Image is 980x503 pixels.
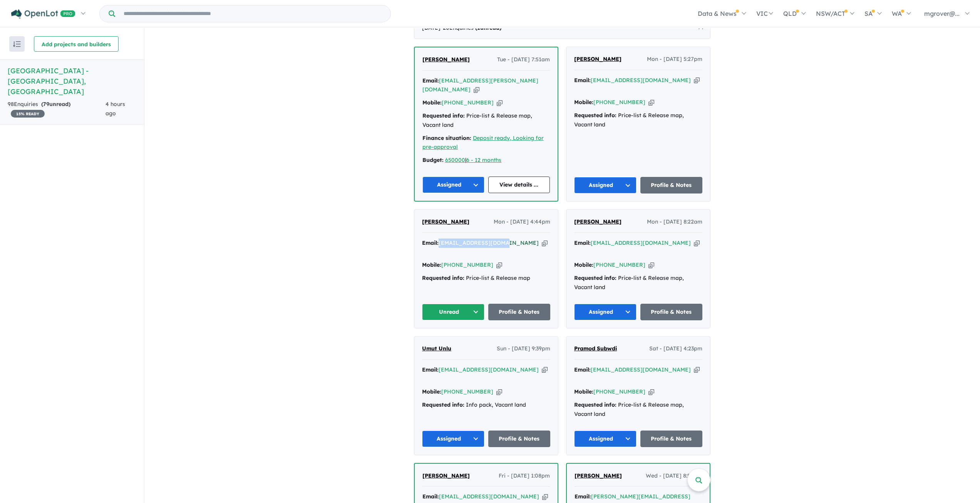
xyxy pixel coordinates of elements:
[575,471,622,481] a: [PERSON_NAME]
[574,274,616,281] strong: Requested info:
[496,388,502,396] button: Copy
[694,239,700,247] button: Copy
[640,431,703,447] a: Profile & Notes
[574,304,637,320] button: Assigned
[640,304,703,320] a: Profile & Notes
[11,9,75,19] img: Openlot PRO Logo White
[422,135,544,151] a: Deposit ready, Looking for pre-approval
[574,366,591,373] strong: Email:
[8,66,136,97] h5: [GEOGRAPHIC_DATA] - [GEOGRAPHIC_DATA] , [GEOGRAPHIC_DATA]
[422,156,550,165] div: |
[422,472,470,479] span: [PERSON_NAME]
[542,366,548,374] button: Copy
[574,218,622,225] span: [PERSON_NAME]
[574,401,616,408] strong: Requested info:
[648,98,654,106] button: Copy
[574,112,616,119] strong: Requested info:
[442,99,494,106] a: [PHONE_NUMBER]
[422,274,464,281] strong: Requested info:
[43,101,49,108] span: 79
[117,5,389,22] input: Try estate name, suburb, builder or developer
[574,400,702,419] div: Price-list & Release map, Vacant land
[422,274,550,283] div: Price-list & Release map
[422,156,444,163] strong: Budget:
[422,239,439,246] strong: Email:
[422,177,484,193] button: Assigned
[439,366,539,373] a: [EMAIL_ADDRESS][DOMAIN_NAME]
[694,366,700,374] button: Copy
[574,56,622,62] span: [PERSON_NAME]
[422,111,550,130] div: Price-list & Release map, Vacant land
[591,239,691,246] a: [EMAIL_ADDRESS][DOMAIN_NAME]
[640,177,703,193] a: Profile & Notes
[574,344,617,353] a: Pramod Subwdi
[488,304,551,320] a: Profile & Notes
[649,344,702,353] span: Sat - [DATE] 4:23pm
[542,493,548,501] button: Copy
[591,77,691,84] a: [EMAIL_ADDRESS][DOMAIN_NAME]
[422,388,441,395] strong: Mobile:
[499,471,550,481] span: Fri - [DATE] 1:08pm
[422,400,550,410] div: Info pack, Vacant land
[439,493,539,500] a: [EMAIL_ADDRESS][DOMAIN_NAME]
[445,156,465,163] a: 650000
[422,77,439,84] strong: Email:
[422,112,465,119] strong: Requested info:
[574,177,637,193] button: Assigned
[574,274,702,292] div: Price-list & Release map, Vacant land
[593,388,645,395] a: [PHONE_NUMBER]
[488,177,550,193] a: View details ...
[422,493,439,500] strong: Email:
[574,345,617,352] span: Pramod Subwdi
[488,431,551,447] a: Profile & Notes
[422,471,470,481] a: [PERSON_NAME]
[647,55,702,64] span: Mon - [DATE] 5:27pm
[422,344,451,353] a: Umut Unlu
[474,86,479,94] button: Copy
[542,239,548,247] button: Copy
[422,431,484,447] button: Assigned
[574,55,622,64] a: [PERSON_NAME]
[647,217,702,227] span: Mon - [DATE] 8:22am
[494,217,550,227] span: Mon - [DATE] 4:44pm
[648,261,654,269] button: Copy
[11,110,45,118] span: 15 % READY
[422,217,469,227] a: [PERSON_NAME]
[422,77,538,93] a: [EMAIL_ADDRESS][PERSON_NAME][DOMAIN_NAME]
[497,55,550,64] span: Tue - [DATE] 7:51am
[574,431,637,447] button: Assigned
[575,472,622,479] span: [PERSON_NAME]
[34,36,119,52] button: Add projects and builders
[646,471,702,481] span: Wed - [DATE] 8:57pm
[422,345,451,352] span: Umut Unlu
[422,261,441,268] strong: Mobile:
[106,101,125,117] span: 4 hours ago
[441,388,493,395] a: [PHONE_NUMBER]
[574,388,593,395] strong: Mobile:
[497,99,503,107] button: Copy
[591,366,691,373] a: [EMAIL_ADDRESS][DOMAIN_NAME]
[574,239,591,246] strong: Email:
[422,56,470,63] span: [PERSON_NAME]
[441,261,493,268] a: [PHONE_NUMBER]
[575,493,591,500] strong: Email:
[574,111,702,130] div: Price-list & Release map, Vacant land
[593,261,645,268] a: [PHONE_NUMBER]
[422,135,471,141] strong: Finance situation:
[41,101,70,108] strong: ( unread)
[574,261,593,268] strong: Mobile:
[466,156,501,163] a: 6 - 12 months
[593,99,645,106] a: [PHONE_NUMBER]
[422,55,470,64] a: [PERSON_NAME]
[497,344,550,353] span: Sun - [DATE] 9:39pm
[574,99,593,106] strong: Mobile:
[694,76,700,84] button: Copy
[439,239,539,246] a: [EMAIL_ADDRESS][DOMAIN_NAME]
[13,41,21,47] img: sort.svg
[422,401,464,408] strong: Requested info:
[422,366,439,373] strong: Email:
[8,100,106,118] div: 98 Enquir ies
